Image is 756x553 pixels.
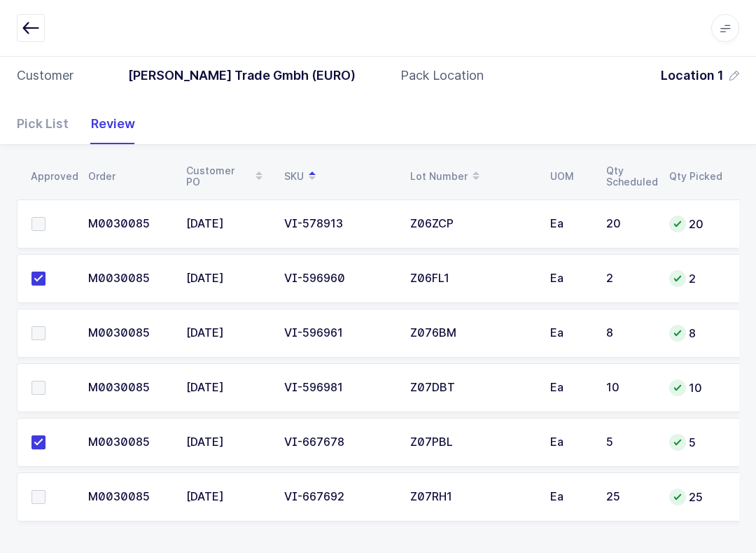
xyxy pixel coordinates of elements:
[400,67,484,84] div: Pack Location
[410,218,533,230] div: Z06ZCP
[606,327,652,339] div: 8
[410,327,533,339] div: Z076BM
[186,218,267,230] div: [DATE]
[669,489,722,505] div: 25
[410,436,533,449] div: Z07PBL
[88,436,169,449] div: M0030085
[88,381,169,394] div: M0030085
[606,165,652,188] div: Qty Scheduled
[17,67,73,84] div: Customer
[550,218,589,230] div: Ea
[661,67,739,84] button: Location 1
[88,218,169,230] div: M0030085
[606,491,652,503] div: 25
[284,272,393,285] div: VI-596960
[410,272,533,285] div: Z06FL1
[550,171,589,182] div: UOM
[410,164,533,188] div: Lot Number
[669,379,722,396] div: 10
[186,491,267,503] div: [DATE]
[31,171,71,182] div: Approved
[88,491,169,503] div: M0030085
[410,491,533,503] div: Z07RH1
[661,67,724,84] span: Location 1
[606,381,652,394] div: 10
[550,272,589,285] div: Ea
[606,272,652,285] div: 2
[669,434,722,451] div: 5
[550,381,589,394] div: Ea
[669,216,722,232] div: 20
[550,491,589,503] div: Ea
[606,218,652,230] div: 20
[284,491,393,503] div: VI-667692
[669,325,722,342] div: 8
[284,381,393,394] div: VI-596981
[80,104,135,144] div: Review
[186,272,267,285] div: [DATE]
[17,104,80,144] div: Pick List
[186,381,267,394] div: [DATE]
[284,218,393,230] div: VI-578913
[284,327,393,339] div: VI-596961
[550,436,589,449] div: Ea
[186,327,267,339] div: [DATE]
[284,164,393,188] div: SKU
[669,270,722,287] div: 2
[88,171,169,182] div: Order
[186,164,267,188] div: Customer PO
[117,67,356,84] div: [PERSON_NAME] Trade Gmbh (EURO)
[284,436,393,449] div: VI-667678
[669,171,722,182] div: Qty Picked
[88,272,169,285] div: M0030085
[550,327,589,339] div: Ea
[88,327,169,339] div: M0030085
[410,381,533,394] div: Z07DBT
[186,436,267,449] div: [DATE]
[606,436,652,449] div: 5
